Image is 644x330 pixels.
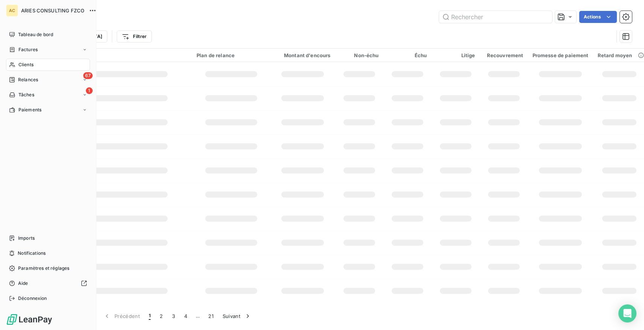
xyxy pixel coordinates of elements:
[197,52,266,58] div: Plan de relance
[6,5,18,17] div: AC
[21,8,84,14] span: ARIES CONSULTING FZCO
[18,106,41,113] span: Paiements
[18,265,69,272] span: Paramètres et réglages
[168,308,180,324] button: 3
[18,76,38,83] span: Relances
[598,52,641,58] div: Retard moyen
[218,308,256,324] button: Suivant
[618,304,636,322] div: Open Intercom Messenger
[18,295,47,302] span: Déconnexion
[204,308,218,324] button: 21
[149,312,151,320] span: 1
[436,52,475,58] div: Litige
[99,308,144,324] button: Précédent
[155,308,167,324] button: 2
[18,46,38,53] span: Factures
[388,52,427,58] div: Échu
[18,61,34,68] span: Clients
[117,30,151,43] button: Filtrer
[275,52,331,58] div: Montant d'encours
[18,235,35,242] span: Imports
[6,313,53,325] img: Logo LeanPay
[18,91,34,98] span: Tâches
[18,280,28,287] span: Aide
[340,52,379,58] div: Non-échu
[484,52,523,58] div: Recouvrement
[86,87,93,94] span: 1
[180,308,192,324] button: 4
[83,72,93,79] span: 67
[192,310,204,322] span: …
[439,11,552,23] input: Rechercher
[18,250,46,257] span: Notifications
[18,31,53,38] span: Tableau de bord
[533,52,589,58] div: Promesse de paiement
[6,277,90,289] a: Aide
[579,11,617,23] button: Actions
[144,308,155,324] button: 1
